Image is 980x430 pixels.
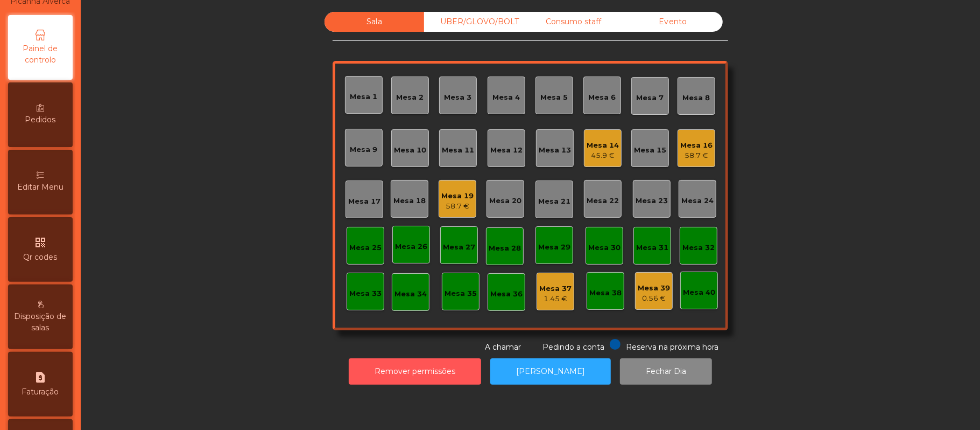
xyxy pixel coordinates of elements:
[620,358,712,385] button: Fechar Dia
[349,358,481,385] button: Remover permissões
[25,114,56,126] span: Pedidos
[445,288,477,299] div: Mesa 35
[443,242,475,253] div: Mesa 27
[638,293,670,304] div: 0.56 €
[493,92,520,103] div: Mesa 4
[441,201,474,212] div: 58.7 €
[397,92,424,103] div: Mesa 2
[394,145,426,156] div: Mesa 10
[623,12,723,32] div: Evento
[490,358,611,385] button: [PERSON_NAME]
[424,12,524,32] div: UBER/GLOVO/BOLT
[539,145,571,156] div: Mesa 13
[489,196,521,206] div: Mesa 20
[350,92,378,102] div: Mesa 1
[442,145,474,156] div: Mesa 11
[34,236,47,249] i: qr_code
[538,196,570,207] div: Mesa 21
[587,196,619,206] div: Mesa 22
[441,191,474,202] div: Mesa 19
[587,150,619,161] div: 45.9 €
[683,287,715,298] div: Mesa 40
[682,242,715,253] div: Mesa 32
[589,92,616,103] div: Mesa 6
[680,150,713,161] div: 58.7 €
[349,288,382,299] div: Mesa 33
[485,342,521,352] span: A chamar
[17,182,64,193] span: Editar Menu
[11,311,70,334] span: Disposição de salas
[589,288,622,299] div: Mesa 38
[541,92,568,103] div: Mesa 5
[22,386,59,398] span: Faturação
[626,342,718,352] span: Reserva na próxima hora
[638,283,670,294] div: Mesa 39
[394,289,427,300] div: Mesa 34
[636,196,668,206] div: Mesa 23
[350,144,378,155] div: Mesa 9
[34,371,47,384] i: request_page
[489,243,521,254] div: Mesa 28
[539,294,572,304] div: 1.45 €
[11,43,70,66] span: Painel de controlo
[636,242,668,253] div: Mesa 31
[348,196,380,207] div: Mesa 17
[490,145,523,156] div: Mesa 12
[634,145,666,156] div: Mesa 15
[490,289,523,300] div: Mesa 36
[445,92,472,103] div: Mesa 3
[637,93,664,103] div: Mesa 7
[588,242,621,253] div: Mesa 30
[349,242,382,253] div: Mesa 25
[587,140,619,151] div: Mesa 14
[681,196,714,206] div: Mesa 24
[524,12,623,32] div: Consumo staff
[24,252,58,263] span: Qr codes
[542,342,604,352] span: Pedindo a conta
[395,241,427,252] div: Mesa 26
[539,283,572,294] div: Mesa 37
[393,196,426,206] div: Mesa 18
[683,93,710,103] div: Mesa 8
[325,12,424,32] div: Sala
[538,242,570,253] div: Mesa 29
[680,140,713,151] div: Mesa 16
